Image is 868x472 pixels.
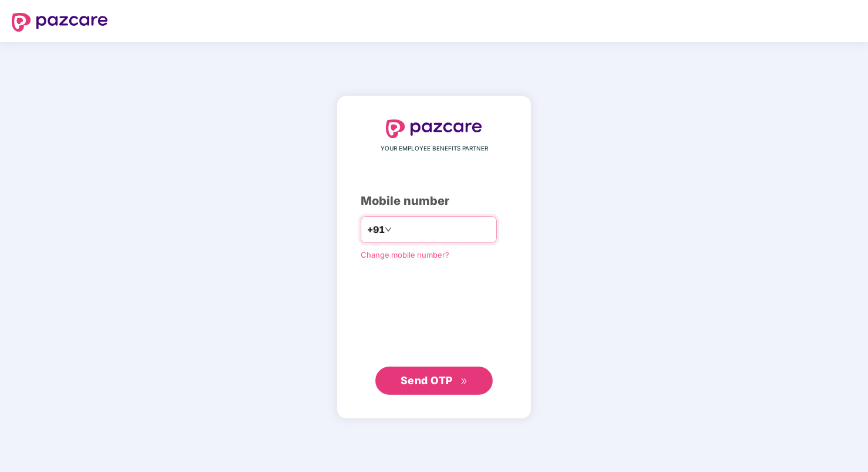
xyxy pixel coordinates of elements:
[381,144,488,153] span: YOUR EMPLOYEE BENEFITS PARTNER
[385,226,392,233] span: down
[361,192,507,210] div: Mobile number
[12,13,108,32] img: logo
[401,374,453,387] span: Send OTP
[460,378,468,385] span: double-right
[367,223,385,237] span: +91
[375,367,493,395] button: Send OTPdouble-right
[361,250,449,259] a: Change mobile number?
[386,119,482,138] img: logo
